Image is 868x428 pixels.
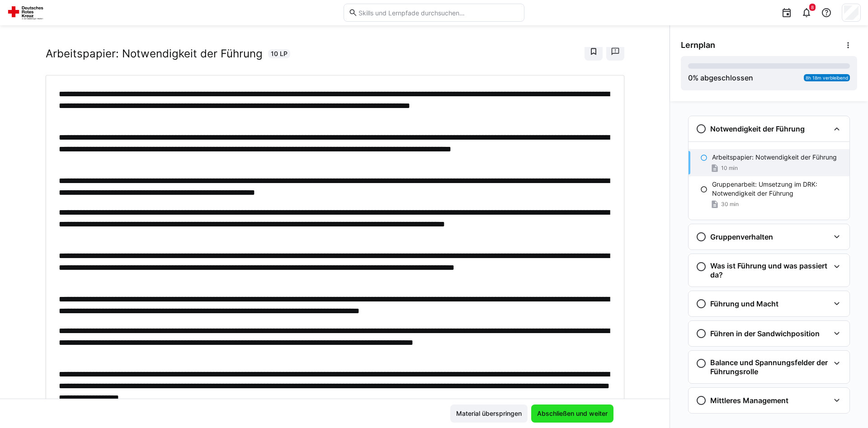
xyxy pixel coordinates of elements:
h3: Mittleres Management [710,396,788,405]
h3: Führung und Macht [710,299,778,308]
button: Material überspringen [450,404,528,423]
span: 30 min [721,201,739,208]
span: Abschließen und weiter [536,409,609,418]
p: Gruppenarbeit: Umsetzung im DRK: Notwendigkeit der Führung [712,180,842,198]
span: 0 [688,73,693,82]
span: Lernplan [681,40,715,50]
h3: Balance und Spannungsfelder der Führungsrolle [710,358,830,376]
span: 8 [811,5,814,10]
span: 8h 18m verbleibend [806,75,848,80]
h3: Was ist Führung und was passiert da? [710,261,830,279]
input: Skills und Lernpfade durchsuchen… [358,9,519,17]
p: Arbeitspapier: Notwendigkeit der Führung [712,153,837,162]
div: % abgeschlossen [688,72,753,83]
span: Material überspringen [455,409,523,418]
h3: Führen in der Sandwichposition [710,329,820,338]
span: 10 LP [271,49,288,58]
h2: Arbeitspapier: Notwendigkeit der Führung [46,47,263,61]
h3: Notwendigkeit der Führung [710,124,805,133]
span: 10 min [721,165,738,172]
h3: Gruppenverhalten [710,232,773,241]
button: Abschließen und weiter [531,404,613,423]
